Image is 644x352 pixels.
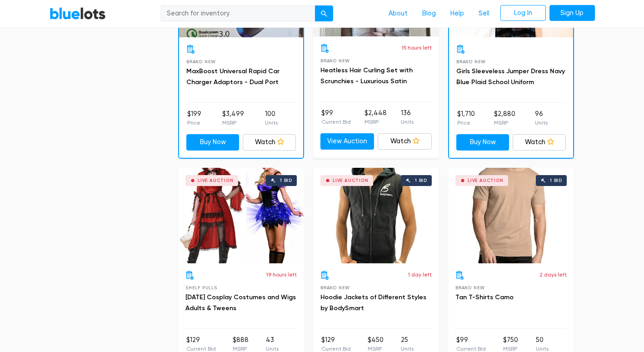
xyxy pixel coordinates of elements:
p: MSRP [364,118,387,126]
li: $2,448 [364,108,387,126]
a: Watch [513,134,566,151]
li: $3,499 [222,109,244,127]
a: Watch [378,133,432,150]
span: Brand New [320,285,350,290]
li: $199 [187,109,201,127]
p: 1 day left [408,271,432,279]
span: Shelf Pulls [185,285,217,290]
div: Live Auction [468,178,504,183]
div: Live Auction [198,178,234,183]
a: BlueLots [50,7,106,20]
p: Price [457,119,475,127]
span: Brand New [186,59,216,64]
a: Help [443,5,471,22]
a: Buy Now [186,134,240,151]
a: Sell [471,5,497,22]
li: 96 [535,109,548,127]
p: Price [187,119,201,127]
p: Units [265,119,278,127]
li: $1,710 [457,109,475,127]
p: 15 hours left [402,44,432,52]
a: MaxBoost Universal Rapid Car Charger Adaptors - Dual Port [186,67,280,86]
p: Units [535,119,548,127]
div: 1 bid [415,178,427,183]
span: Brand New [455,285,485,290]
input: Search for inventory [161,5,315,22]
div: 1 bid [280,178,292,183]
a: Live Auction 1 bid [448,168,574,263]
a: Hoodie Jackets of Different Styles by BodySmart [320,293,426,312]
p: Current Bid [321,118,351,126]
a: About [381,5,415,22]
a: Blog [415,5,443,22]
span: Brand New [320,58,350,63]
div: Live Auction [333,178,369,183]
a: Tan T-Shirts Camo [455,293,514,301]
span: Brand New [456,59,486,64]
a: Buy Now [456,134,509,151]
a: [DATE] Cosplay Costumes and Wigs Adults & Tweens [185,293,296,312]
a: Sign Up [549,5,595,21]
a: Log In [500,5,546,21]
div: 1 bid [550,178,562,183]
a: Heatless Hair Curling Set with Scrunchies - Luxurious Satin [320,66,413,85]
a: Girls Sleeveless Jumper Dress Navy Blue Plaid School Uniform [456,67,565,86]
p: MSRP [494,119,515,127]
li: $99 [321,108,351,126]
li: $2,880 [494,109,515,127]
p: MSRP [222,119,244,127]
a: View Auction [320,133,374,150]
li: 100 [265,109,278,127]
a: Live Auction 1 bid [313,168,439,263]
p: 2 days left [539,271,567,279]
a: Watch [243,134,296,151]
p: Units [401,118,414,126]
li: 136 [401,108,414,126]
a: Live Auction 1 bid [178,168,304,263]
p: 19 hours left [266,271,297,279]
